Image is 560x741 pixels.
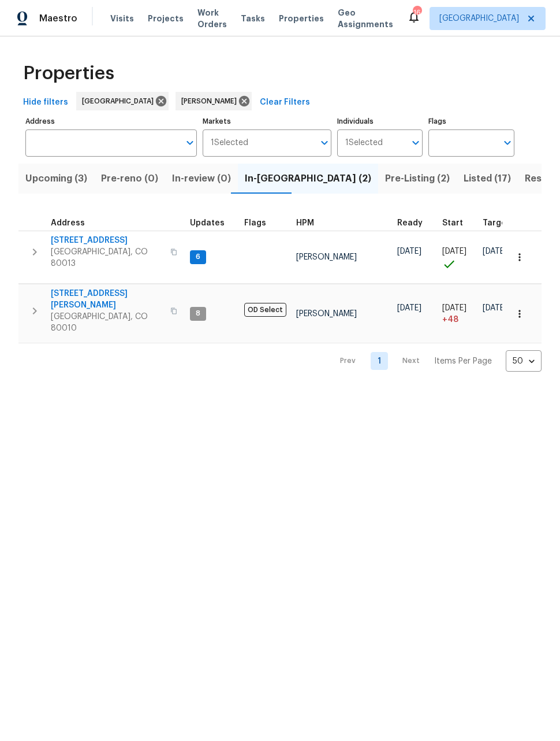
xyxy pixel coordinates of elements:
div: 16 [413,7,421,18]
label: Markets [203,118,331,125]
span: [DATE] [397,304,421,312]
span: Flags [244,219,266,227]
span: Geo Assignments [338,7,393,30]
div: [GEOGRAPHIC_DATA] [76,92,169,110]
button: Open [408,135,424,151]
span: Properties [23,68,114,79]
span: Pre-reno (0) [101,171,158,187]
span: [STREET_ADDRESS] [51,235,163,246]
span: 1 Selected [345,138,383,148]
span: [GEOGRAPHIC_DATA] [439,13,519,24]
span: 8 [191,309,205,318]
span: + 48 [442,314,458,325]
td: Project started 48 days late [438,284,478,343]
span: Listed (17) [464,171,511,187]
label: Address [25,118,197,125]
span: [DATE] [442,304,466,312]
label: Flags [428,118,514,125]
span: Visits [110,13,134,24]
nav: Pagination Navigation [329,350,542,372]
button: Clear Filters [255,92,315,113]
td: Project started on time [438,231,478,284]
span: [DATE] [483,247,507,255]
span: Projects [148,13,184,24]
span: 6 [191,252,205,262]
span: [GEOGRAPHIC_DATA], CO 80010 [51,311,163,334]
div: Actual renovation start date [442,219,473,227]
span: Updates [190,219,225,227]
span: OD Select [244,303,286,317]
span: Address [51,219,85,227]
button: Hide filters [18,92,73,113]
button: Open [499,135,516,151]
span: [PERSON_NAME] [296,253,357,261]
span: Upcoming (3) [25,171,87,187]
div: Target renovation project end date [483,219,520,227]
span: 1 Selected [211,138,248,148]
span: [STREET_ADDRESS][PERSON_NAME] [51,288,163,311]
div: [PERSON_NAME] [176,92,252,110]
span: Target [483,219,510,227]
span: In-review (0) [172,171,231,187]
span: [GEOGRAPHIC_DATA] [82,95,158,107]
span: Pre-Listing (2) [385,171,450,187]
button: Open [316,135,333,151]
div: Earliest renovation start date (first business day after COE or Checkout) [397,219,433,227]
span: [DATE] [442,247,466,255]
span: Hide filters [23,95,68,110]
span: HPM [296,219,314,227]
label: Individuals [337,118,423,125]
span: Ready [397,219,423,227]
span: [PERSON_NAME] [296,310,357,318]
span: [GEOGRAPHIC_DATA], CO 80013 [51,246,163,269]
span: In-[GEOGRAPHIC_DATA] (2) [245,171,371,187]
span: [DATE] [397,247,421,255]
span: Clear Filters [260,95,310,110]
span: Start [442,219,463,227]
span: Work Orders [197,7,227,30]
button: Open [182,135,198,151]
span: [PERSON_NAME] [181,95,241,107]
span: Tasks [241,14,265,23]
span: Properties [279,13,324,24]
div: 50 [506,346,542,376]
p: Items Per Page [434,355,492,367]
span: Maestro [39,13,77,24]
span: [DATE] [483,304,507,312]
a: Goto page 1 [371,352,388,370]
